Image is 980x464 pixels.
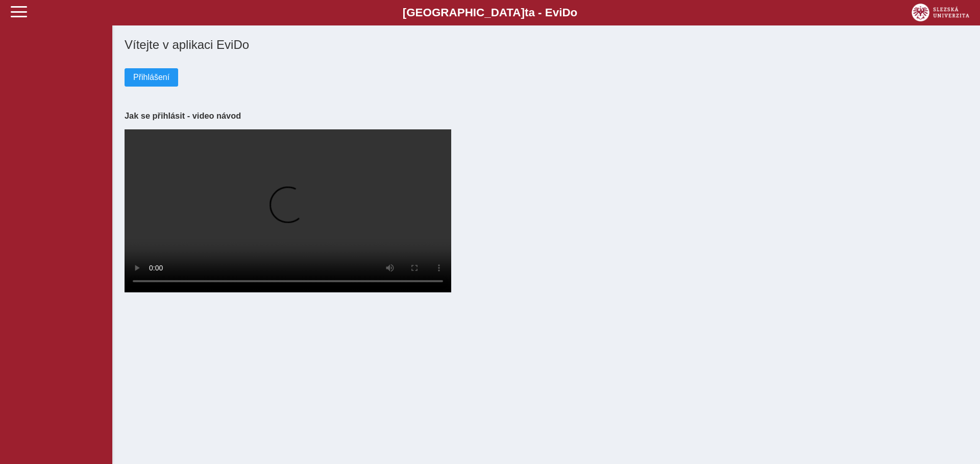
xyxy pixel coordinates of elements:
span: Přihlášení [133,73,169,82]
button: Přihlášení [125,68,178,87]
h1: Vítejte v aplikaci EviDo [125,38,968,52]
h3: Jak se přihlásit - video návod [125,111,968,121]
b: [GEOGRAPHIC_DATA] a - Evi [31,6,949,19]
span: D [562,6,570,19]
span: t [525,6,528,19]
img: logo_web_su.png [912,4,969,21]
video: Your browser does not support the video tag. [125,129,451,292]
span: o [571,6,578,19]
